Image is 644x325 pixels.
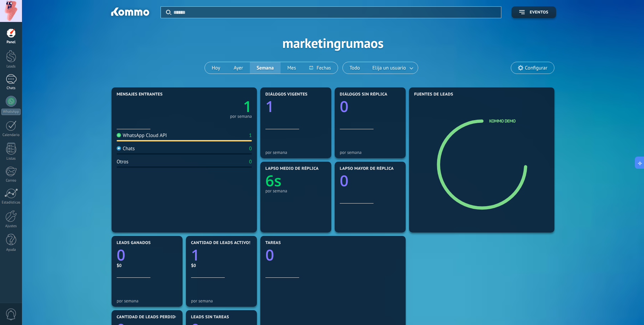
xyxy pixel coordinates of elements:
[191,298,252,303] div: por semana
[249,159,252,165] div: 0
[340,92,387,97] span: Diálogos sin réplica
[117,245,125,265] text: 0
[265,170,282,191] text: 6s
[265,245,401,265] a: 0
[265,166,319,171] span: Lapso medio de réplica
[117,315,181,320] span: Cantidad de leads perdidos
[1,200,21,205] div: Estadísticas
[191,245,200,265] text: 1
[489,118,516,124] a: Kommo Demo
[191,315,229,320] span: Leads sin tareas
[249,132,252,139] div: 1
[281,62,303,74] button: Mes
[1,179,21,183] div: Correo
[303,62,337,74] button: Fechas
[227,62,250,74] button: Ayer
[191,263,252,268] div: $0
[117,159,128,165] div: Otros
[265,150,326,155] div: por semana
[265,245,274,265] text: 0
[117,298,177,303] div: por semana
[265,241,281,245] span: Tareas
[1,86,21,90] div: Chats
[265,188,326,193] div: por semana
[191,245,252,265] a: 1
[1,40,21,45] div: Panel
[250,62,281,74] button: Semana
[525,65,547,71] span: Configurar
[117,146,121,151] img: Chats
[1,157,21,161] div: Listas
[117,132,167,139] div: WhatsApp Cloud API
[249,145,252,152] div: 0
[265,92,308,97] span: Diálogos vigentes
[117,245,177,265] a: 0
[371,63,407,73] span: Elija un usuario
[340,166,393,171] span: Lapso mayor de réplica
[340,170,349,191] text: 0
[340,150,401,155] div: por semana
[117,263,177,268] div: $0
[530,10,548,15] span: Eventos
[117,241,151,245] span: Leads ganados
[230,115,252,118] div: por semana
[117,133,121,137] img: WhatsApp Cloud API
[117,92,163,97] span: Mensajes entrantes
[1,64,21,69] div: Leads
[367,62,418,74] button: Elija un usuario
[1,224,21,228] div: Ajustes
[1,133,21,137] div: Calendario
[340,96,349,117] text: 0
[184,96,252,117] a: 1
[205,62,227,74] button: Hoy
[1,109,21,115] div: WhatsApp
[1,248,21,252] div: Ayuda
[265,96,274,117] text: 1
[511,6,556,18] button: Eventos
[191,241,252,245] span: Cantidad de leads activos
[117,145,135,152] div: Chats
[343,62,367,74] button: Todo
[414,92,453,97] span: Fuentes de leads
[243,96,252,117] text: 1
